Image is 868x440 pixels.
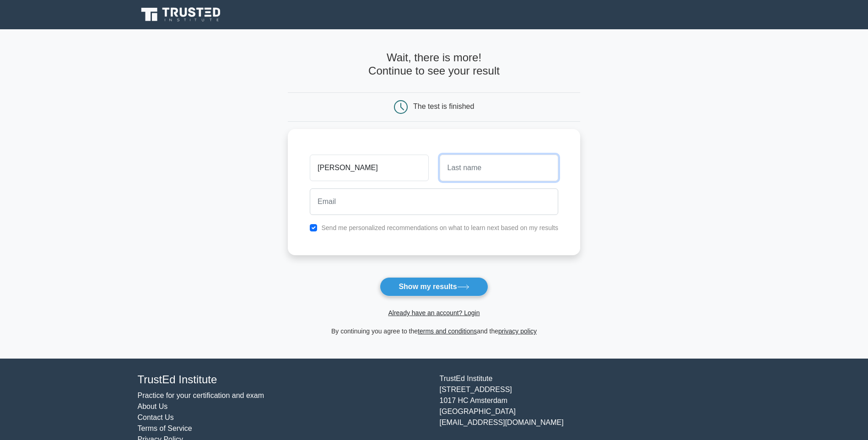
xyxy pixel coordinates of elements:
[388,309,480,317] a: Already have an account? Login
[310,188,558,215] input: Email
[440,155,558,181] input: Last name
[321,224,558,231] label: Send me personalized recommendations on what to learn next based on my results
[282,326,586,337] div: By continuing you agree to the and the
[138,392,264,399] a: Practice for your certification and exam
[138,413,174,421] a: Contact Us
[138,402,168,410] a: About Us
[138,373,429,386] h4: TrustEd Institute
[310,155,428,181] input: First name
[413,102,474,110] div: The test is finished
[418,327,477,335] a: terms and conditions
[138,424,192,432] a: Terms of Service
[380,277,488,296] button: Show my results
[498,327,537,335] a: privacy policy
[288,51,580,78] h4: Wait, there is more! Continue to see your result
